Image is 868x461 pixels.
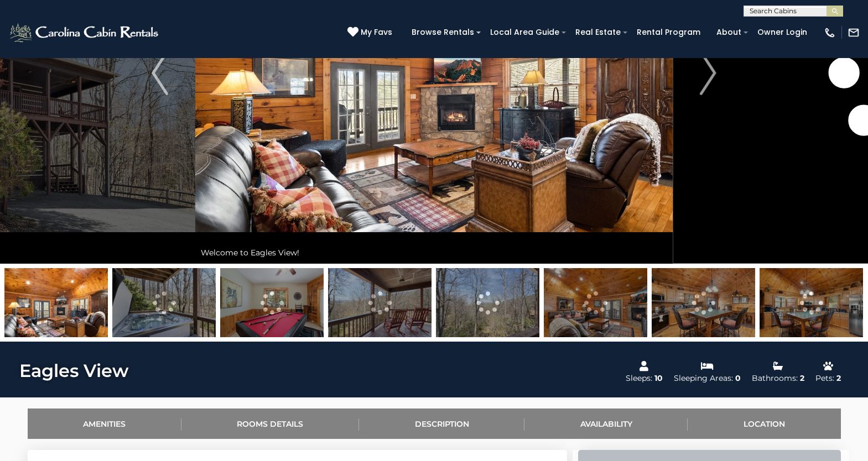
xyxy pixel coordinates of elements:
a: Availability [524,408,688,439]
a: Description [359,408,524,439]
a: Owner Login [752,24,813,41]
img: 166310560 [220,268,324,337]
a: Local Area Guide [485,24,565,41]
img: 166310562 [112,268,216,337]
a: Amenities [28,408,181,439]
a: Browse Rentals [406,24,480,41]
img: 166310548 [760,268,863,337]
img: 166310568 [436,268,539,337]
a: My Favs [347,27,395,39]
div: Welcome to Eagles View! [195,242,673,264]
span: My Favs [361,27,392,38]
img: mail-regular-white.png [848,27,860,39]
a: Rooms Details [181,408,359,439]
img: 166310546 [4,268,108,337]
a: Real Estate [570,24,626,41]
a: Location [688,408,840,439]
a: Rental Program [631,24,706,41]
img: phone-regular-white.png [824,27,836,39]
img: arrow [152,51,168,95]
a: About [711,24,747,41]
img: 166310547 [544,268,647,337]
img: 166310549 [652,268,755,337]
img: 166310565 [328,268,432,337]
img: arrow [700,51,716,95]
img: White-1-2.png [8,22,162,44]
